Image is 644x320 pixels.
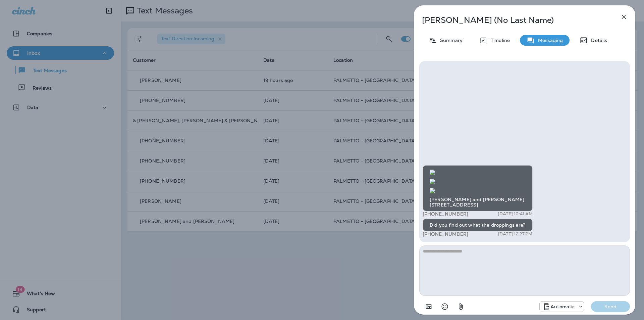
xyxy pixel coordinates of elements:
[423,231,468,237] span: [PHONE_NUMBER]
[423,219,533,231] div: Did you find out what the droppings are?
[423,165,533,211] div: [PERSON_NAME] and [PERSON_NAME] [STREET_ADDRESS]
[430,179,435,184] img: twilio-download
[423,211,468,217] span: [PHONE_NUMBER]
[430,188,435,193] img: twilio-download
[430,170,435,175] img: twilio-download
[487,38,510,43] p: Timeline
[437,38,463,43] p: Summary
[438,300,451,313] button: Select an emoji
[498,211,533,217] p: [DATE] 10:41 AM
[498,231,533,237] p: [DATE] 12:27 PM
[588,38,607,43] p: Details
[535,38,563,43] p: Messaging
[422,300,435,313] button: Add in a premade template
[422,15,605,25] p: [PERSON_NAME] (No Last Name)
[550,304,575,309] p: Automatic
